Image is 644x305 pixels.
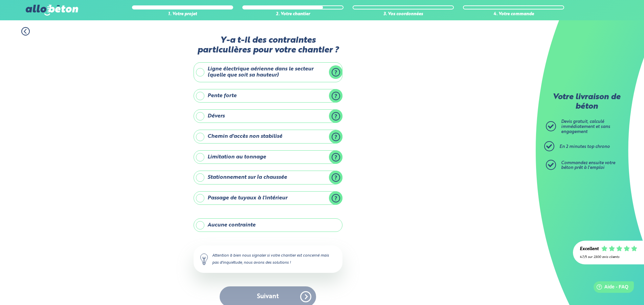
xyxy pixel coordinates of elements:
[194,109,342,123] label: Dévers
[559,145,610,149] span: En 2 minutes top chrono
[194,130,342,143] label: Chemin d'accès non stabilisé
[194,171,342,184] label: Stationnement sur la chaussée
[132,12,233,17] div: 1. Votre projet
[580,247,599,252] div: Excellent
[194,245,342,273] div: Attention à bien nous signaler si votre chantier est concerné mais pas d'inquiétude, nous avons d...
[463,12,564,17] div: 4. Votre commande
[242,12,343,17] div: 2. Votre chantier
[194,36,342,56] label: Y-a t-il des contraintes particulières pour votre chantier ?
[194,150,342,164] label: Limitation au tonnage
[561,119,610,134] span: Devis gratuit, calculé immédiatement et sans engagement
[26,5,78,16] img: allobéton
[584,279,637,298] iframe: Help widget launcher
[194,218,342,232] label: Aucune contrainte
[194,191,342,205] label: Passage de tuyaux à l'intérieur
[353,12,454,17] div: 3. Vos coordonnées
[548,93,625,111] p: Votre livraison de béton
[194,89,342,103] label: Pente forte
[194,62,342,82] label: Ligne électrique aérienne dans le secteur (quelle que soit sa hauteur)
[580,255,637,259] div: 4.7/5 sur 2300 avis clients
[561,161,615,170] span: Commandez ensuite votre béton prêt à l'emploi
